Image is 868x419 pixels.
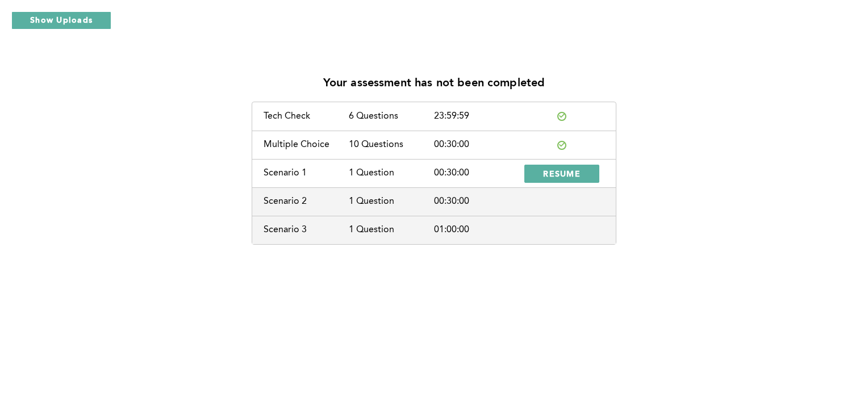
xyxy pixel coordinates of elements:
[264,225,349,235] div: Scenario 3
[434,140,519,150] div: 00:30:00
[524,165,599,183] button: RESUME
[264,111,349,121] div: Tech Check
[264,168,349,178] div: Scenario 1
[11,11,111,30] button: Show Uploads
[264,140,349,150] div: Multiple Choice
[434,168,519,178] div: 00:30:00
[434,111,519,121] div: 23:59:59
[349,111,434,121] div: 6 Questions
[349,168,434,178] div: 1 Question
[349,225,434,235] div: 1 Question
[543,168,581,179] span: RESUME
[349,140,434,150] div: 10 Questions
[434,225,519,235] div: 01:00:00
[264,196,349,207] div: Scenario 2
[349,196,434,207] div: 1 Question
[323,77,545,90] p: Your assessment has not been completed
[434,196,519,207] div: 00:30:00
